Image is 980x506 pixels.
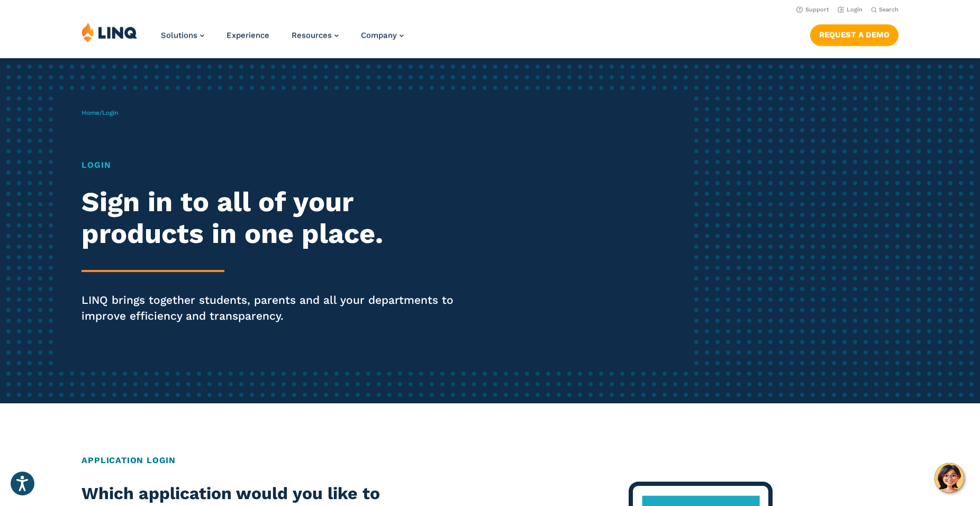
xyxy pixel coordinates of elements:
span: Resources [292,31,332,40]
button: Hello, have a question? Let’s chat. [934,463,964,493]
img: LINQ | K‑12 Software [81,22,138,42]
p: LINQ brings together students, parents and all your departments to improve efficiency and transpa... [81,292,459,324]
h1: Login [81,159,459,171]
nav: Button Navigation [810,22,899,46]
h2: Sign in to all of your products in one place. [81,186,459,250]
a: Solutions [161,31,204,40]
a: Login [838,6,863,13]
span: / [81,109,118,116]
span: Search [879,6,899,13]
span: Solutions [161,31,197,40]
a: Support [796,6,829,13]
nav: Primary Navigation [161,22,404,57]
span: Company [361,31,397,40]
a: Request a Demo [810,24,899,46]
a: Home [81,109,99,116]
span: Login [102,109,118,116]
h2: Application Login [81,454,898,467]
a: Experience [226,31,269,40]
button: Open Search Bar [871,6,899,14]
a: Company [361,31,404,40]
a: Resources [292,31,339,40]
